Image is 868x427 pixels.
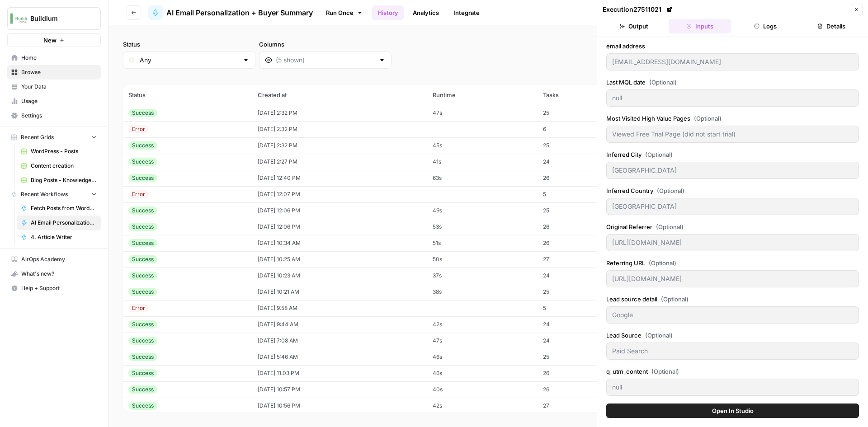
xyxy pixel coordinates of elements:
td: 25 [538,349,624,365]
td: 6 [538,121,624,137]
th: Status [123,85,252,105]
span: Your Data [21,83,97,91]
span: Content creation [31,162,97,170]
div: Success [128,369,157,377]
td: 26 [538,235,624,251]
div: Success [128,288,157,296]
td: [DATE] 9:44 AM [252,316,427,333]
input: (5 shown) [276,56,375,65]
td: 42s [427,316,538,333]
td: 24 [538,154,624,170]
label: email address [606,42,859,51]
a: AirOps Academy [7,252,101,267]
div: Success [128,223,157,231]
td: [DATE] 10:34 AM [252,235,427,251]
span: (Optional) [645,150,673,159]
span: Recent Workflows [21,190,68,198]
div: Success [128,272,157,280]
a: Analytics [407,5,444,20]
div: Success [128,239,157,247]
td: 47s [427,333,538,349]
td: [DATE] 12:40 PM [252,170,427,186]
span: Open In Studio [712,406,754,415]
td: 24 [538,267,624,284]
input: Any [140,56,239,65]
td: 49s [427,202,538,219]
span: New [43,36,57,45]
td: [DATE] 12:06 PM [252,202,427,219]
td: [DATE] 10:25 AM [252,251,427,267]
td: 46s [427,349,538,365]
td: 26 [538,365,624,381]
td: 26 [538,219,624,235]
label: Columns [259,40,392,49]
td: 42s [427,398,538,414]
span: Fetch Posts from WordPress [31,204,97,212]
label: Inferred City [606,150,859,159]
div: Success [128,141,157,150]
td: 5 [538,300,624,316]
a: AI Email Personalization + Buyer Summary [148,5,313,20]
td: 47s [427,105,538,121]
span: (Optional) [651,403,679,412]
th: Runtime [427,85,538,105]
span: Blog Posts - Knowledge Base.csv [31,176,97,184]
div: Success [128,158,157,166]
a: Integrate [448,5,485,20]
label: Most Visited High Value Pages [606,114,859,123]
span: Browse [21,68,97,76]
td: [DATE] 10:23 AM [252,267,427,284]
td: 41s [427,154,538,170]
td: [DATE] 12:06 PM [252,219,427,235]
span: 4. Article Writer [31,233,97,241]
span: (1057 records) [123,69,854,85]
span: (Optional) [645,331,673,340]
span: Usage [21,97,97,105]
div: Success [128,206,157,215]
th: Created at [252,85,427,105]
td: 50s [427,251,538,267]
span: (Optional) [649,258,676,267]
span: (Optional) [661,295,689,304]
span: Settings [21,112,97,120]
button: Logs [735,19,797,33]
a: AI Email Personalization + Buyer Summary [17,216,101,230]
div: Success [128,109,157,117]
span: AI Email Personalization + Buyer Summary [31,219,97,227]
a: Settings [7,108,101,123]
td: 24 [538,333,624,349]
div: What's new? [8,267,100,281]
span: (Optional) [657,186,684,195]
label: Referring URL [606,258,859,267]
button: New [7,33,101,47]
td: [DATE] 2:32 PM [252,121,427,137]
label: Lead Source [606,331,859,340]
td: [DATE] 10:57 PM [252,381,427,398]
td: 26 [538,381,624,398]
div: Error [128,304,149,312]
td: 37s [427,267,538,284]
a: Home [7,51,101,65]
a: Fetch Posts from WordPress [17,201,101,216]
button: Help + Support [7,281,101,296]
span: AI Email Personalization + Buyer Summary [166,7,313,18]
div: Error [128,190,149,198]
div: Success [128,174,157,182]
td: 5 [538,186,624,202]
button: Output [603,19,665,33]
label: Inferred Country [606,186,859,195]
a: History [372,5,404,20]
a: Blog Posts - Knowledge Base.csv [17,173,101,188]
span: (Optional) [694,114,722,123]
div: Success [128,402,157,410]
td: 40s [427,381,538,398]
th: Tasks [538,85,624,105]
td: 25 [538,202,624,219]
div: Success [128,353,157,361]
label: q_utm_content [606,367,859,376]
label: Original Referrer [606,222,859,231]
span: (Optional) [656,222,684,231]
td: 25 [538,284,624,300]
div: Success [128,385,157,394]
img: Buildium Logo [10,10,27,27]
